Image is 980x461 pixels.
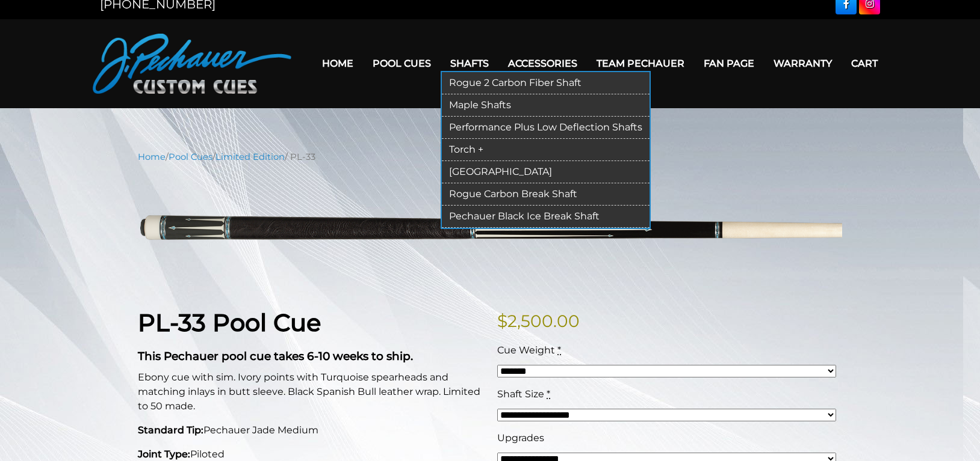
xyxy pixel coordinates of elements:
a: Accessories [498,48,587,79]
a: Rogue 2 Carbon Fiber Shaft [442,72,650,94]
img: Pechauer Custom Cues [93,34,291,94]
span: $ [497,311,507,331]
a: Cart [842,48,887,79]
a: Pool Cues [363,48,441,79]
a: Maple Shafts [442,94,650,117]
strong: Standard Tip: [138,424,203,436]
nav: Breadcrumb [138,150,842,163]
a: [GEOGRAPHIC_DATA] [442,161,650,183]
p: Pechauer Jade Medium [138,423,483,438]
a: Team Pechauer [587,48,694,79]
a: Home [312,48,363,79]
a: Performance Plus Low Deflection Shafts [442,117,650,139]
a: Rogue Carbon Break Shaft [442,183,650,206]
strong: PL-33 Pool Cue [138,308,321,337]
p: Ebony cue with sim. Ivory points with Turquoise spearheads and matching inlays in butt sleeve. Bl... [138,370,483,414]
a: Limited Edition [216,151,285,162]
a: Warranty [764,48,842,79]
span: Shaft Size [497,388,544,400]
a: Fan Page [694,48,764,79]
strong: This Pechauer pool cue takes 6-10 weeks to ship. [138,349,413,363]
bdi: 2,500.00 [497,311,580,331]
a: Pool Cues [169,151,212,162]
a: Torch + [442,139,650,161]
abbr: required [547,388,550,400]
span: Cue Weight [497,344,555,356]
strong: Joint Type: [138,448,190,460]
a: Shafts [441,48,498,79]
a: Pechauer Black Ice Break Shaft [442,206,650,228]
abbr: required [557,344,561,356]
a: Home [138,151,166,162]
span: Upgrades [497,432,544,444]
img: pl-33-1.png [138,172,842,290]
